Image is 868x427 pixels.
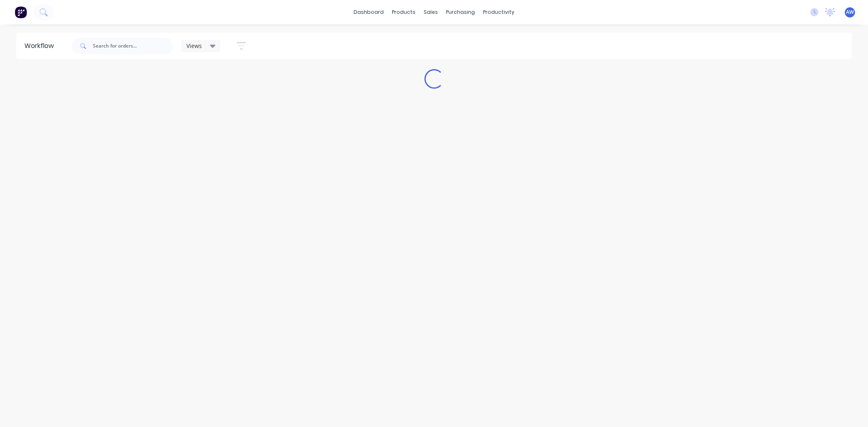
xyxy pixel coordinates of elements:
span: AW [846,9,854,16]
div: purchasing [442,6,479,18]
div: productivity [479,6,518,18]
img: Factory [15,6,27,18]
div: Workflow [24,41,58,51]
span: Views [186,41,202,50]
a: dashboard [350,6,388,18]
input: Search for orders... [93,38,173,54]
div: sales [420,6,442,18]
div: products [388,6,420,18]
